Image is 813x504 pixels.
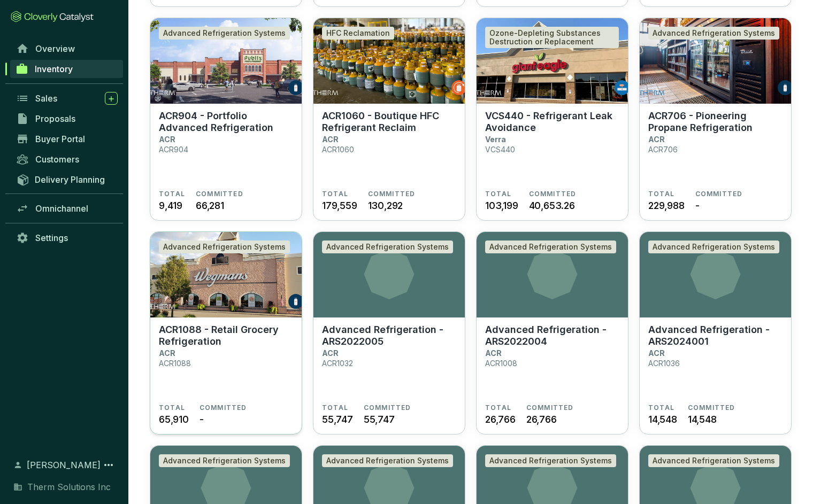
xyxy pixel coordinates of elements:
[648,324,783,347] p: Advanced Refrigeration - ARS2024001
[35,64,73,74] span: Inventory
[11,150,123,168] a: Customers
[477,18,628,104] img: VCS440 - Refrigerant Leak Avoidance
[529,190,577,198] span: COMMITTED
[150,231,302,435] a: ACR1088 - Retail Grocery RefrigerationAdvanced Refrigeration SystemsACR1088 - Retail Grocery Refr...
[368,190,416,198] span: COMMITTED
[648,198,685,213] span: 229,988
[313,18,465,221] a: ACR1060 - Boutique HFC Refrigerant ReclaimHFC ReclamationACR1060 - Boutique HFC Refrigerant Recla...
[364,404,411,412] span: COMMITTED
[322,135,339,144] p: ACR
[526,404,574,412] span: COMMITTED
[485,359,517,368] p: ACR1008
[159,324,293,347] p: ACR1088 - Retail Grocery Refrigeration
[648,412,677,427] span: 14,548
[200,404,247,412] span: COMMITTED
[10,60,123,78] a: Inventory
[159,190,185,198] span: TOTAL
[485,324,619,347] p: Advanced Refrigeration - ARS2022004
[485,412,516,427] span: 26,766
[485,454,616,467] div: Advanced Refrigeration Systems
[35,232,68,243] span: Settings
[150,18,302,221] a: ACR904 - Portfolio Advanced RefrigerationAdvanced Refrigeration SystemsACR904 - Portfolio Advance...
[159,110,293,134] p: ACR904 - Portfolio Advanced Refrigeration
[159,454,290,467] div: Advanced Refrigeration Systems
[35,113,75,124] span: Proposals
[159,198,182,213] span: 9,419
[695,190,743,198] span: COMMITTED
[35,43,75,54] span: Overview
[11,110,123,128] a: Proposals
[159,412,189,427] span: 65,910
[27,480,111,493] span: Therm Solutions Inc
[688,404,735,412] span: COMMITTED
[485,145,515,154] p: VCS440
[485,404,511,412] span: TOTAL
[529,198,575,213] span: 40,653.26
[695,198,700,213] span: -
[648,454,779,467] div: Advanced Refrigeration Systems
[159,241,290,253] div: Advanced Refrigeration Systems
[322,359,353,368] p: ACR1032
[476,18,628,221] a: VCS440 - Refrigerant Leak AvoidanceOzone-Depleting Substances Destruction or ReplacementVCS440 - ...
[11,89,123,107] a: Sales
[11,130,123,148] a: Buyer Portal
[648,348,665,358] p: ACR
[648,110,783,134] p: ACR706 - Pioneering Propane Refrigeration
[526,412,557,427] span: 26,766
[322,110,456,134] p: ACR1060 - Boutique HFC Refrigerant Reclaim
[648,145,678,154] p: ACR706
[648,27,779,40] div: Advanced Refrigeration Systems
[322,454,453,467] div: Advanced Refrigeration Systems
[322,404,348,412] span: TOTAL
[648,404,674,412] span: TOTAL
[313,18,465,104] img: ACR1060 - Boutique HFC Refrigerant Reclaim
[485,110,619,134] p: VCS440 - Refrigerant Leak Avoidance
[11,170,123,188] a: Delivery Planning
[322,412,353,427] span: 55,747
[322,145,354,154] p: ACR1060
[648,359,680,368] p: ACR1036
[322,190,348,198] span: TOTAL
[35,203,88,214] span: Omnichannel
[322,324,456,347] p: Advanced Refrigeration - ARS2022005
[150,18,302,104] img: ACR904 - Portfolio Advanced Refrigeration
[159,359,191,368] p: ACR1088
[639,231,792,435] a: Advanced Refrigeration SystemsAdvanced Refrigeration - ARS2024001ACRACR1036TOTAL14,548COMMITTED14...
[640,18,791,104] img: ACR706 - Pioneering Propane Refrigeration
[35,93,57,104] span: Sales
[322,348,339,358] p: ACR
[35,174,105,185] span: Delivery Planning
[485,190,511,198] span: TOTAL
[11,40,123,58] a: Overview
[196,198,224,213] span: 66,281
[159,135,175,144] p: ACR
[485,348,502,358] p: ACR
[476,231,628,435] a: Advanced Refrigeration SystemsAdvanced Refrigeration - ARS2022004ACRACR1008TOTAL26,766COMMITTED26...
[159,145,188,154] p: ACR904
[485,198,518,213] span: 103,199
[648,190,674,198] span: TOTAL
[200,412,204,427] span: -
[27,459,101,471] span: [PERSON_NAME]
[196,190,243,198] span: COMMITTED
[485,27,619,48] div: Ozone-Depleting Substances Destruction or Replacement
[322,198,357,213] span: 179,559
[313,231,465,435] a: Advanced Refrigeration SystemsAdvanced Refrigeration - ARS2022005ACRACR1032TOTAL55,747COMMITTED55...
[648,135,665,144] p: ACR
[35,154,79,165] span: Customers
[11,229,123,247] a: Settings
[485,135,506,144] p: Verra
[159,348,175,358] p: ACR
[11,199,123,218] a: Omnichannel
[688,412,717,427] span: 14,548
[648,241,779,253] div: Advanced Refrigeration Systems
[368,198,403,213] span: 130,292
[364,412,395,427] span: 55,747
[150,232,302,317] img: ACR1088 - Retail Grocery Refrigeration
[159,404,185,412] span: TOTAL
[322,241,453,253] div: Advanced Refrigeration Systems
[485,241,616,253] div: Advanced Refrigeration Systems
[35,134,85,144] span: Buyer Portal
[322,27,394,40] div: HFC Reclamation
[639,18,792,221] a: ACR706 - Pioneering Propane RefrigerationAdvanced Refrigeration SystemsACR706 - Pioneering Propan...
